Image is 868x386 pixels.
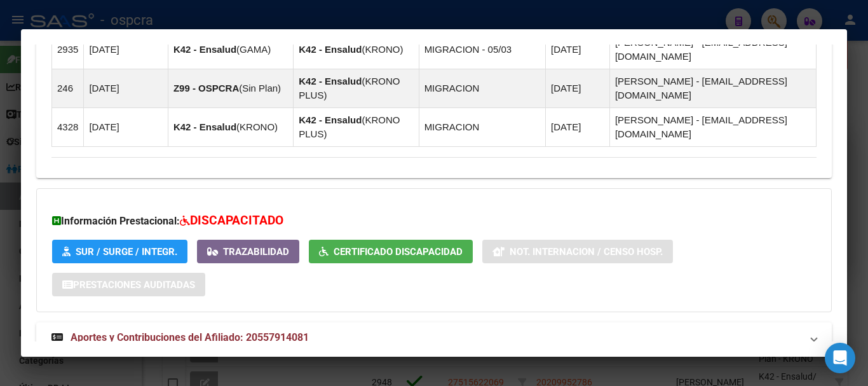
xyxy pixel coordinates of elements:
[294,30,419,69] td: ( )
[73,279,195,291] span: Prestaciones Auditadas
[299,76,400,100] span: KRONO PLUS
[71,331,309,343] span: Aportes y Contribuciones del Afiliado: 20557914081
[173,83,239,93] strong: Z99 - OSPCRA
[546,30,610,69] td: [DATE]
[173,121,236,132] strong: K42 - Ensalud
[510,246,663,258] span: Not. Internacion / Censo Hosp.
[52,212,816,230] h3: Información Prestacional:
[609,30,816,69] td: [PERSON_NAME] - [EMAIL_ADDRESS][DOMAIN_NAME]
[419,30,545,69] td: MIGRACION - 05/03
[84,69,168,107] td: [DATE]
[52,273,205,296] button: Prestaciones Auditadas
[52,240,187,263] button: SUR / SURGE / INTEGR.
[365,44,400,55] span: KRONO
[190,213,283,228] span: DISCAPACITADO
[294,107,419,146] td: ( )
[609,107,816,146] td: [PERSON_NAME] - [EMAIL_ADDRESS][DOMAIN_NAME]
[825,343,855,373] div: Open Intercom Messenger
[334,246,463,258] span: Certificado Discapacidad
[223,246,289,258] span: Trazabilidad
[36,322,832,353] mat-expansion-panel-header: Aportes y Contribuciones del Afiliado: 20557914081
[168,30,293,69] td: ( )
[419,107,545,146] td: MIGRACION
[52,69,84,107] td: 246
[299,114,400,139] span: KRONO PLUS
[242,83,278,93] span: Sin Plan
[84,30,168,69] td: [DATE]
[52,107,84,146] td: 4328
[299,44,362,55] strong: K42 - Ensalud
[299,114,362,125] strong: K42 - Ensalud
[84,107,168,146] td: [DATE]
[309,240,473,263] button: Certificado Discapacidad
[240,121,275,132] span: KRONO
[299,76,362,86] strong: K42 - Ensalud
[76,246,177,258] span: SUR / SURGE / INTEGR.
[482,240,673,263] button: Not. Internacion / Censo Hosp.
[546,107,610,146] td: [DATE]
[294,69,419,107] td: ( )
[168,107,293,146] td: ( )
[240,44,268,55] span: GAMA
[168,69,293,107] td: ( )
[52,30,84,69] td: 2935
[419,69,545,107] td: MIGRACION
[173,44,236,55] strong: K42 - Ensalud
[546,69,610,107] td: [DATE]
[609,69,816,107] td: [PERSON_NAME] - [EMAIL_ADDRESS][DOMAIN_NAME]
[197,240,299,263] button: Trazabilidad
